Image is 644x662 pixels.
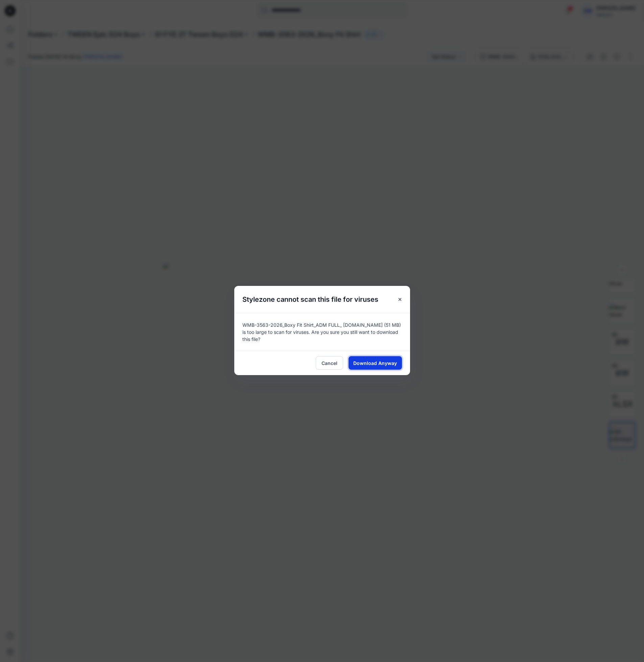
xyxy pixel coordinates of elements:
[349,356,402,370] button: Download Anyway
[321,360,337,367] span: Cancel
[234,286,386,313] h5: Stylezone cannot scan this file for viruses
[234,313,410,351] div: WMB-3563-2026_Boxy Fit Shirt_ADM FULL_ [DOMAIN_NAME] (51 MB) is too large to scan for viruses. Ar...
[316,356,343,370] button: Cancel
[394,293,406,305] button: Close
[353,360,397,367] span: Download Anyway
